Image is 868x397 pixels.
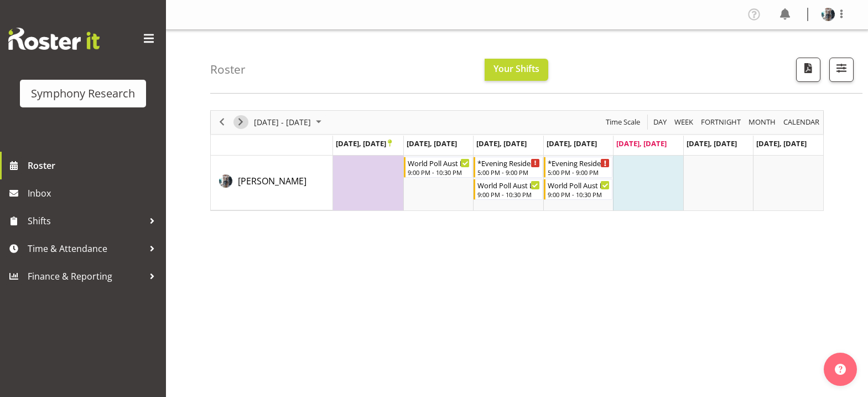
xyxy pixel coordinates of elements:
[408,168,470,177] div: 9:00 PM - 10:30 PM
[210,63,246,76] h4: Roster
[544,157,613,178] div: Karen Rimmer"s event - *Evening Residential Shift 5-9pm Begin From Thursday, September 25, 2025 a...
[474,179,543,200] div: Karen Rimmer"s event - World Poll Aust Late 9p~10:30p Begin From Wednesday, September 24, 2025 at...
[336,138,392,148] span: [DATE], [DATE]
[333,156,823,210] table: Timeline Week of September 26, 2025
[700,115,742,129] span: Fortnight
[477,190,540,199] div: 9:00 PM - 10:30 PM
[616,138,667,148] span: [DATE], [DATE]
[747,115,777,129] span: Month
[652,115,669,129] button: Timeline Day
[476,138,527,148] span: [DATE], [DATE]
[233,115,248,129] button: Next
[28,157,160,174] span: Roster
[485,59,548,81] button: Your Shifts
[548,190,610,199] div: 9:00 PM - 10:30 PM
[477,179,540,190] div: World Poll Aust Late 9p~10:30p
[253,115,312,129] span: [DATE] - [DATE]
[252,115,326,129] button: September 2025
[652,115,668,129] span: Day
[28,185,160,202] span: Inbox
[829,58,854,82] button: Filter Shifts
[782,115,822,129] button: Month
[477,157,540,168] div: *Evening Residential Shift 5-9pm
[28,240,144,257] span: Time & Attendance
[782,115,820,129] span: calendar
[548,157,610,168] div: *Evening Residential Shift 5-9pm
[408,157,470,168] div: World Poll Aust Late 9p~10:30p
[28,213,144,229] span: Shifts
[404,157,473,178] div: Karen Rimmer"s event - World Poll Aust Late 9p~10:30p Begin From Tuesday, September 23, 2025 at 9...
[211,156,333,210] td: Karen Rimmer resource
[835,364,846,375] img: help-xxl-2.png
[238,175,306,187] span: [PERSON_NAME]
[31,85,135,102] div: Symphony Research
[699,115,743,129] button: Fortnight
[547,138,597,148] span: [DATE], [DATE]
[474,157,543,178] div: Karen Rimmer"s event - *Evening Residential Shift 5-9pm Begin From Wednesday, September 24, 2025 ...
[250,111,328,134] div: September 22 - 28, 2025
[822,8,835,21] img: karen-rimmer509cc44dc399f68592e3a0628bc04820.png
[477,168,540,177] div: 5:00 PM - 9:00 PM
[673,115,694,129] span: Week
[673,115,695,129] button: Timeline Week
[212,111,231,134] div: previous period
[215,115,230,129] button: Previous
[548,168,610,177] div: 5:00 PM - 9:00 PM
[407,138,457,148] span: [DATE], [DATE]
[605,115,641,129] span: Time Scale
[28,268,144,285] span: Finance & Reporting
[231,111,250,134] div: next period
[544,179,613,200] div: Karen Rimmer"s event - World Poll Aust Late 9p~10:30p Begin From Thursday, September 25, 2025 at ...
[747,115,778,129] button: Timeline Month
[548,179,610,190] div: World Poll Aust Late 9p~10:30p
[8,28,100,50] img: Rosterit website logo
[687,138,737,148] span: [DATE], [DATE]
[493,63,539,75] span: Your Shifts
[756,138,807,148] span: [DATE], [DATE]
[210,110,824,211] div: Timeline Week of September 26, 2025
[604,115,642,129] button: Time Scale
[238,174,306,188] a: [PERSON_NAME]
[796,58,820,82] button: Download a PDF of the roster according to the set date range.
